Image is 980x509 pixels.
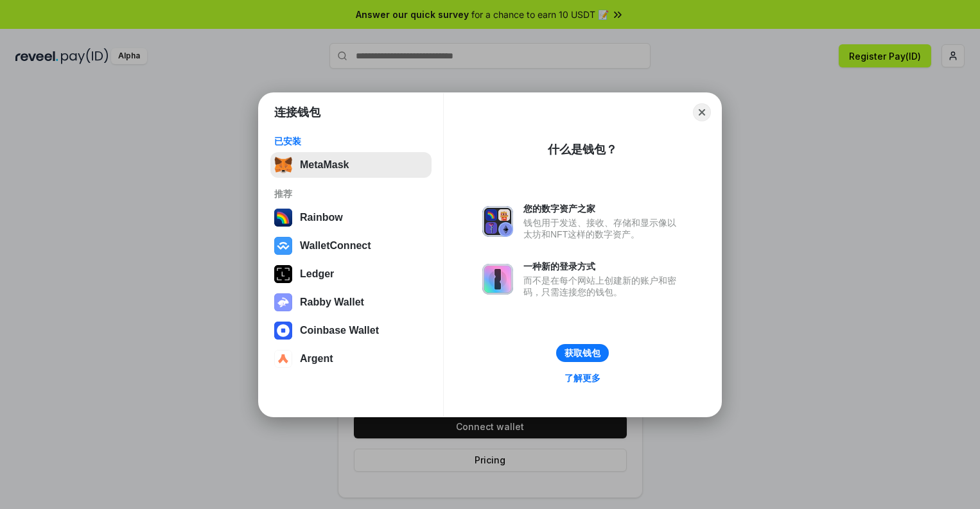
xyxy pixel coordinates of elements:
div: Ledger [300,268,334,280]
img: svg+xml,%3Csvg%20xmlns%3D%22http%3A%2F%2Fwww.w3.org%2F2000%2Fsvg%22%20fill%3D%22none%22%20viewBox... [482,206,513,237]
div: Coinbase Wallet [300,325,379,336]
button: Rainbow [270,205,432,230]
img: svg+xml,%3Csvg%20xmlns%3D%22http%3A%2F%2Fwww.w3.org%2F2000%2Fsvg%22%20width%3D%2228%22%20height%3... [274,265,292,283]
button: 获取钱包 [556,344,609,362]
a: 了解更多 [557,370,608,386]
img: svg+xml,%3Csvg%20xmlns%3D%22http%3A%2F%2Fwww.w3.org%2F2000%2Fsvg%22%20fill%3D%22none%22%20viewBox... [274,293,292,311]
button: Close [693,103,711,121]
h1: 连接钱包 [274,105,320,120]
img: svg+xml,%3Csvg%20width%3D%2228%22%20height%3D%2228%22%20viewBox%3D%220%200%2028%2028%22%20fill%3D... [274,350,292,368]
div: 您的数字资产之家 [523,203,683,214]
div: 已安装 [274,135,428,147]
img: svg+xml,%3Csvg%20fill%3D%22none%22%20height%3D%2233%22%20viewBox%3D%220%200%2035%2033%22%20width%... [274,156,292,174]
div: 推荐 [274,188,428,200]
img: svg+xml,%3Csvg%20width%3D%2228%22%20height%3D%2228%22%20viewBox%3D%220%200%2028%2028%22%20fill%3D... [274,237,292,255]
button: WalletConnect [270,233,432,259]
div: 而不是在每个网站上创建新的账户和密码，只需连接您的钱包。 [523,275,683,298]
div: WalletConnect [300,240,371,252]
div: 钱包用于发送、接收、存储和显示像以太坊和NFT这样的数字资产。 [523,217,683,240]
div: 了解更多 [564,372,600,384]
div: Argent [300,353,333,365]
div: 获取钱包 [564,347,600,359]
button: MetaMask [270,152,432,178]
div: Rainbow [300,212,343,223]
div: MetaMask [300,159,349,171]
img: svg+xml,%3Csvg%20xmlns%3D%22http%3A%2F%2Fwww.w3.org%2F2000%2Fsvg%22%20fill%3D%22none%22%20viewBox... [482,264,513,295]
img: svg+xml,%3Csvg%20width%3D%22120%22%20height%3D%22120%22%20viewBox%3D%220%200%20120%20120%22%20fil... [274,209,292,227]
button: Argent [270,346,432,372]
button: Coinbase Wallet [270,318,432,343]
button: Rabby Wallet [270,289,432,315]
div: 一种新的登录方式 [523,261,683,272]
button: Ledger [270,261,432,287]
div: 什么是钱包？ [548,142,617,157]
img: svg+xml,%3Csvg%20width%3D%2228%22%20height%3D%2228%22%20viewBox%3D%220%200%2028%2028%22%20fill%3D... [274,322,292,340]
div: Rabby Wallet [300,297,364,308]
